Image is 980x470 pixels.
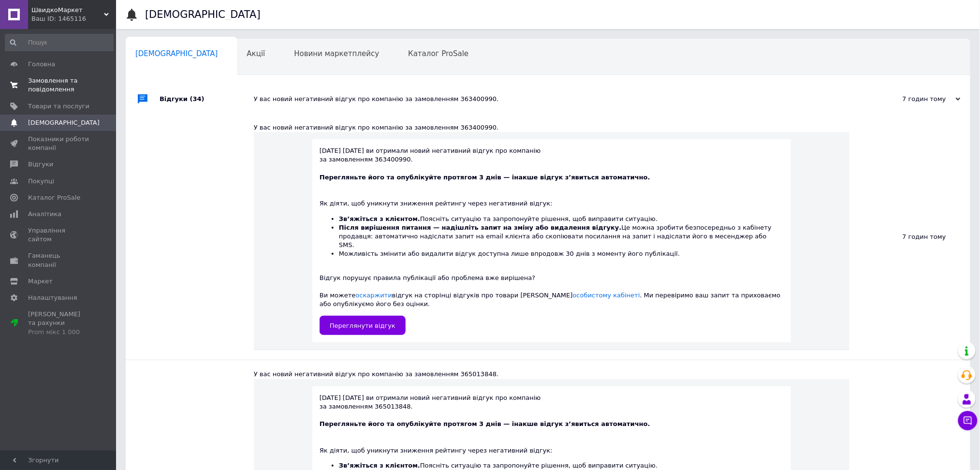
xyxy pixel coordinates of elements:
[573,292,640,299] a: особистому кабінеті
[330,322,395,329] span: Переглянути відгук
[320,420,650,427] b: Перегляньте його та опублікуйте протягом 3 днів — інакше відгук з’явиться автоматично.
[339,461,784,470] li: Поясніть ситуацію та запропонуйте рішення, щоб виправити ситуацію.
[190,95,205,103] span: (34)
[28,102,89,111] span: Товари та послуги
[28,328,89,337] div: Prom мікс 1 000
[247,49,265,58] span: Акції
[339,215,784,223] li: Поясніть ситуацію та запропонуйте рішення, щоб виправити ситуацію.
[320,191,784,308] div: Як діяти, щоб уникнути зниження рейтингу через негативний відгук: Відгук порушує правила публікац...
[864,95,961,103] div: 7 годин тому
[28,76,89,94] span: Замовлення та повідомлення
[849,114,970,360] div: 7 годин тому
[28,226,89,244] span: Управління сайтом
[339,224,622,231] b: Після вирішення питання — надішліть запит на зміну або видалення відгуку.
[31,6,104,15] span: ШвидкоМаркет
[339,215,420,222] b: Зв’яжіться з клієнтом.
[28,60,55,69] span: Головна
[958,411,978,430] button: Чат з покупцем
[356,292,392,299] a: оскаржити
[320,316,406,335] a: Переглянути відгук
[254,95,864,103] div: У вас новий негативний відгук про компанію за замовленням 363400990.
[135,49,218,58] span: [DEMOGRAPHIC_DATA]
[28,135,89,152] span: Показники роботи компанії
[339,462,420,469] b: Зв’яжіться з клієнтом.
[320,147,784,335] div: [DATE] [DATE] ви отримали новий негативний відгук про компанію за замовленням 363400990.
[28,251,89,269] span: Гаманець компанії
[254,123,849,132] div: У вас новий негативний відгук про компанію за замовленням 363400990.
[320,174,650,181] b: Перегляньте його та опублікуйте протягом 3 днів — інакше відгук з’явиться автоматично.
[28,118,100,127] span: [DEMOGRAPHIC_DATA]
[28,193,80,202] span: Каталог ProSale
[28,160,53,169] span: Відгуки
[28,294,77,302] span: Налаштування
[339,223,784,250] li: Це можна зробити безпосередньо з кабінету продавця: автоматично надіслати запит на email клієнта ...
[28,277,53,286] span: Маркет
[160,85,254,114] div: Відгуки
[28,210,61,219] span: Аналітика
[28,310,89,337] span: [PERSON_NAME] та рахунки
[5,34,114,51] input: Пошук
[31,15,116,23] div: Ваш ID: 1465116
[294,49,379,58] span: Новини маркетплейсу
[28,177,54,186] span: Покупці
[408,49,468,58] span: Каталог ProSale
[145,9,261,20] h1: [DEMOGRAPHIC_DATA]
[339,250,784,258] li: Можливість змінити або видалити відгук доступна лише впродовж 30 днів з моменту його публікації.
[254,370,849,379] div: У вас новий негативний відгук про компанію за замовленням 365013848.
